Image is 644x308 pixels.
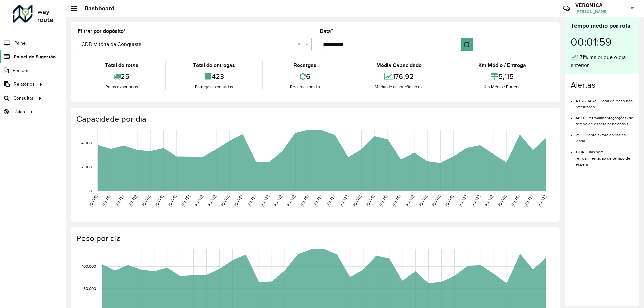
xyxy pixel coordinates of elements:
[575,9,626,15] span: [PERSON_NAME]
[78,27,126,35] label: Filtrar por depósito
[352,194,362,207] text: [DATE]
[83,286,96,291] text: 50,000
[571,53,634,69] div: 1,71% maior que o dia anterior
[453,84,551,90] div: Km Médio / Entrega
[14,40,27,47] span: Painel
[79,69,163,84] div: 25
[13,108,25,115] span: Tático
[537,194,547,207] text: [DATE]
[141,194,151,207] text: [DATE]
[576,127,634,144] li: 29 - Cliente(s) fora da malha viária
[458,194,468,207] text: [DATE]
[339,194,349,207] text: [DATE]
[349,84,449,90] div: Média de ocupação no dia
[128,194,138,207] text: [DATE]
[524,194,533,207] text: [DATE]
[260,194,270,207] text: [DATE]
[326,194,335,207] text: [DATE]
[379,194,388,207] text: [DATE]
[349,69,449,84] div: 176,92
[167,194,177,207] text: [DATE]
[575,2,626,8] h3: VERONICA
[81,165,92,169] text: 2,000
[79,61,163,69] div: Total de rotas
[207,194,217,207] text: [DATE]
[461,38,473,51] button: Choose Date
[14,53,56,60] span: Painel de Sugestão
[265,61,345,69] div: Recargas
[167,69,260,84] div: 423
[559,1,574,16] a: Contato Rápido
[453,69,551,84] div: 5,115
[167,84,260,90] div: Entregas exportadas
[102,194,111,207] text: [DATE]
[247,194,256,207] text: [DATE]
[181,194,191,207] text: [DATE]
[405,194,415,207] text: [DATE]
[82,264,96,269] text: 100,000
[511,194,520,207] text: [DATE]
[265,84,345,90] div: Recargas no dia
[154,194,164,207] text: [DATE]
[14,81,35,88] span: Relatórios
[444,194,454,207] text: [DATE]
[300,194,309,207] text: [DATE]
[320,27,333,35] label: Data
[484,194,494,207] text: [DATE]
[115,194,124,207] text: [DATE]
[13,95,34,102] span: Consultas
[313,194,322,207] text: [DATE]
[431,194,441,207] text: [DATE]
[77,5,115,12] h2: Dashboard
[79,84,163,90] div: Rotas exportadas
[571,21,634,30] div: Tempo médio por rota
[453,61,551,69] div: Km Médio / Entrega
[365,194,375,207] text: [DATE]
[571,80,634,90] h4: Alertas
[571,30,634,53] div: 00:01:59
[220,194,230,207] text: [DATE]
[286,194,296,207] text: [DATE]
[471,194,481,207] text: [DATE]
[76,234,553,243] h4: Peso por dia
[576,144,634,167] li: 1204 - Dias sem retroalimentação de tempo de espera
[576,110,634,127] li: 1498 - Retroalimentação(ões) de tempo de espera pendente(s)
[265,69,345,84] div: 6
[167,61,260,69] div: Total de entregas
[349,61,449,69] div: Média Capacidade
[81,141,92,145] text: 4,000
[194,194,204,207] text: [DATE]
[233,194,243,207] text: [DATE]
[298,40,303,48] span: Clear all
[89,189,92,193] text: 0
[392,194,401,207] text: [DATE]
[497,194,507,207] text: [DATE]
[88,194,98,207] text: [DATE]
[273,194,283,207] text: [DATE]
[576,93,634,110] li: 4.876,04 kg - Total de peso não roteirizado
[13,67,30,74] span: Pedidos
[418,194,428,207] text: [DATE]
[76,114,553,124] h4: Capacidade por dia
